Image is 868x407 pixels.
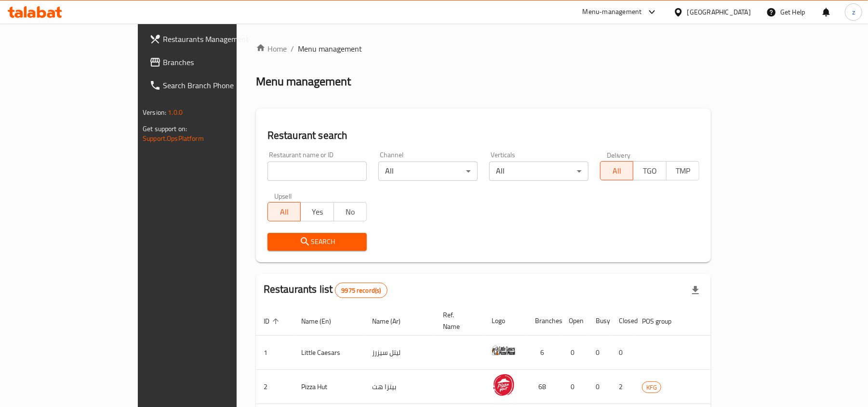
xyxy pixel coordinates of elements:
th: Branches [527,306,561,336]
th: Busy [588,306,611,336]
td: 68 [527,370,561,404]
span: Menu management [298,43,362,54]
span: ID [264,315,282,327]
input: Search for restaurant name or ID.. [267,162,367,181]
span: Branches [163,56,275,68]
td: Pizza Hut [294,370,364,404]
a: Restaurants Management [142,27,283,51]
span: TGO [637,164,662,178]
div: Menu-management [583,6,642,18]
td: ليتل سيزرز [364,336,435,370]
button: TMP [666,161,699,180]
button: Yes [300,202,334,221]
a: Branches [142,51,283,74]
td: 0 [561,336,588,370]
span: Name (En) [301,315,344,327]
div: [GEOGRAPHIC_DATA] [687,7,751,17]
td: بيتزا هت [364,370,435,404]
div: All [378,162,478,181]
span: 9975 record(s) [335,286,387,295]
td: 6 [527,336,561,370]
td: 0 [561,370,588,404]
span: Get support on: [143,122,187,135]
th: Logo [484,306,527,336]
a: Support.OpsPlatform [143,132,204,145]
th: Open [561,306,588,336]
button: No [334,202,367,221]
label: Upsell [274,192,292,199]
span: Yes [305,205,330,219]
h2: Restaurant search [267,128,699,143]
li: / [291,43,294,54]
img: Little Caesars [492,339,516,363]
span: z [852,7,855,17]
h2: Menu management [256,74,351,89]
td: 0 [588,370,611,404]
span: All [604,164,629,178]
td: Little Caesars [294,336,364,370]
span: Version: [143,106,166,119]
span: No [338,205,363,219]
span: TMP [670,164,695,178]
span: Restaurants Management [163,33,275,45]
span: POS group [642,315,684,327]
button: All [600,161,633,180]
button: TGO [633,161,666,180]
h2: Restaurants list [264,282,387,298]
span: Search [275,236,359,248]
span: 1.0.0 [168,106,183,119]
span: Name (Ar) [372,315,413,327]
button: All [267,202,301,221]
span: All [272,205,297,219]
a: Search Branch Phone [142,74,283,97]
img: Pizza Hut [492,373,516,397]
td: 2 [611,370,634,404]
td: 0 [588,336,611,370]
div: Total records count [335,283,387,298]
span: Ref. Name [443,309,472,332]
span: Search Branch Phone [163,80,275,91]
button: Search [267,233,367,251]
span: KFG [642,382,661,393]
label: Delivery [607,151,631,158]
nav: breadcrumb [256,43,711,54]
th: Closed [611,306,634,336]
td: 0 [611,336,634,370]
div: All [489,162,588,181]
div: Export file [684,279,707,302]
